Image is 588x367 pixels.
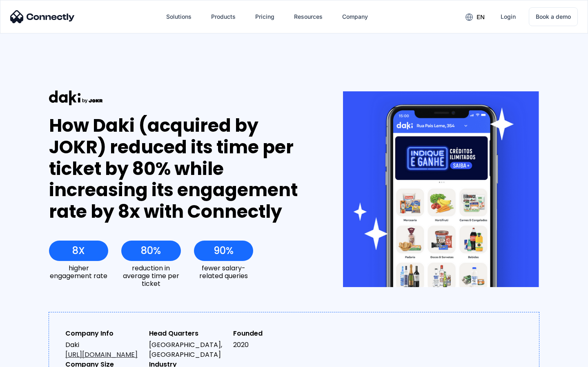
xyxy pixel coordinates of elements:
div: Company [336,7,374,27]
div: 80% [141,245,161,256]
div: reduction in average time per ticket [121,264,180,288]
div: Solutions [160,7,198,27]
div: Founded [233,329,310,338]
ul: Language list [16,353,49,364]
aside: Language selected: English [8,353,49,364]
img: Connectly Logo [10,10,75,23]
a: Pricing [249,7,281,27]
div: 90% [214,245,234,256]
div: Resources [294,11,323,22]
div: 8X [72,245,85,256]
div: Login [501,11,516,22]
div: Company [342,11,368,22]
div: Company Info [65,329,143,338]
div: How Daki (acquired by JOKR) reduced its time per ticket by 80% while increasing its engagement ra... [49,115,313,223]
a: Book a demo [529,7,578,26]
div: Products [211,11,236,22]
div: Pricing [255,11,274,22]
div: Head Quarters [149,329,226,338]
div: 2020 [233,340,310,350]
div: en [459,11,491,23]
div: Solutions [166,11,192,22]
div: [GEOGRAPHIC_DATA], [GEOGRAPHIC_DATA] [149,340,226,360]
div: higher engagement rate [49,264,108,280]
div: Products [205,7,242,27]
a: Login [494,7,522,27]
div: Resources [287,7,329,27]
div: en [477,11,485,23]
div: fewer salary-related queries [194,264,253,280]
div: Daki [65,340,143,360]
a: [URL][DOMAIN_NAME] [65,350,138,359]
